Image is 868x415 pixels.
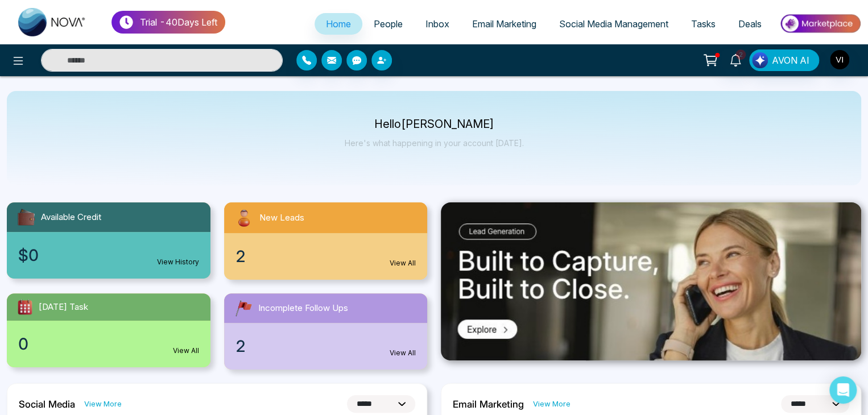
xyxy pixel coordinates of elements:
img: User Avatar [830,50,849,69]
img: . [441,202,861,360]
a: Social Media Management [548,13,680,35]
span: Available Credit [41,211,101,224]
a: People [362,13,414,35]
span: Inbox [425,18,449,30]
span: 2 [235,334,246,358]
a: New Leads2View All [217,202,435,280]
span: [DATE] Task [39,301,88,314]
a: View History [157,257,199,267]
a: Email Marketing [461,13,548,35]
span: 2 [235,244,246,268]
img: Lead Flow [752,52,768,68]
h2: Email Marketing [453,399,524,410]
span: 2 [735,49,746,60]
span: Email Marketing [472,18,536,30]
img: todayTask.svg [16,298,34,316]
img: followUps.svg [233,298,254,318]
span: Incomplete Follow Ups [258,302,348,315]
a: Inbox [414,13,461,35]
a: Tasks [680,13,727,35]
img: availableCredit.svg [16,207,36,227]
a: Home [315,13,362,35]
a: Incomplete Follow Ups2View All [217,293,435,370]
span: Home [326,18,351,30]
img: newLeads.svg [233,207,255,229]
img: Nova CRM Logo [18,8,86,36]
img: Market-place.gif [779,11,861,36]
a: Deals [727,13,773,35]
p: Here's what happening in your account [DATE]. [345,138,524,148]
span: AVON AI [772,53,809,67]
a: View All [390,348,416,358]
a: 2 [722,49,749,69]
a: View More [84,399,122,409]
button: AVON AI [749,49,819,71]
span: Tasks [691,18,716,30]
span: People [374,18,403,30]
div: Open Intercom Messenger [829,376,857,404]
h2: Social Media [19,399,75,410]
p: Trial - 40 Days Left [140,15,217,29]
p: Hello [PERSON_NAME] [345,119,524,129]
a: View More [533,399,571,409]
span: Deals [738,18,762,30]
a: View All [390,258,416,268]
span: New Leads [259,211,304,225]
span: 0 [18,332,28,356]
span: $0 [18,243,39,267]
a: View All [173,346,199,356]
span: Social Media Management [559,18,668,30]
